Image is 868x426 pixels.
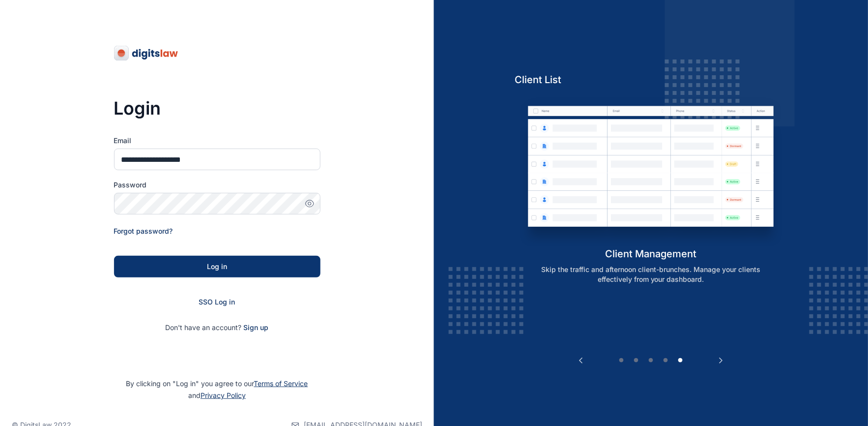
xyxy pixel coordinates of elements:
button: 5 [676,356,686,365]
button: 3 [646,356,656,365]
button: Next [716,356,726,365]
a: Sign up [244,323,269,332]
a: SSO Log in [199,298,235,306]
label: Password [114,180,320,190]
button: 2 [632,356,641,365]
h5: client management [515,247,787,261]
button: 4 [661,356,671,365]
a: Forgot password? [114,227,173,235]
button: 1 [617,356,627,365]
p: By clicking on "Log in" you agree to our [12,378,422,401]
label: Email [114,136,320,146]
span: and [188,391,246,399]
button: Previous [576,356,586,365]
a: Terms of Service [254,379,308,388]
div: Log in [130,262,305,272]
h5: Client List [515,73,787,87]
p: Skip the traffic and afternoon client-brunches. Manage your clients effectively from your dashboard. [525,265,777,284]
a: Privacy Policy [201,391,246,399]
img: client-management.svg [515,94,787,247]
img: digitslaw-logo [114,45,179,61]
p: Don't have an account? [114,323,320,333]
span: Sign up [244,323,269,333]
h3: Login [114,98,320,118]
button: Log in [114,256,320,277]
